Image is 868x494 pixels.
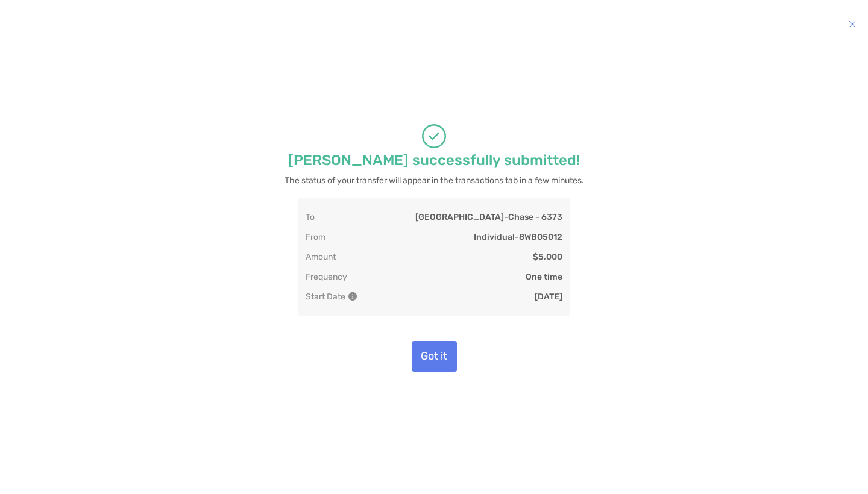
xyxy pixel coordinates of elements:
[306,272,347,282] p: Frequency
[306,212,315,222] p: To
[535,292,562,302] p: [DATE]
[474,232,562,242] p: Individual - 8WB05012
[285,173,584,188] p: The status of your transfer will appear in the transactions tab in a few minutes.
[412,341,457,372] button: Got it
[526,272,562,282] p: One time
[288,153,580,168] p: [PERSON_NAME] successfully submitted!
[306,232,325,242] p: From
[415,212,562,222] p: [GEOGRAPHIC_DATA] - Chase - 6373
[306,292,356,302] p: Start Date
[533,252,562,262] p: $5,000
[306,252,336,262] p: Amount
